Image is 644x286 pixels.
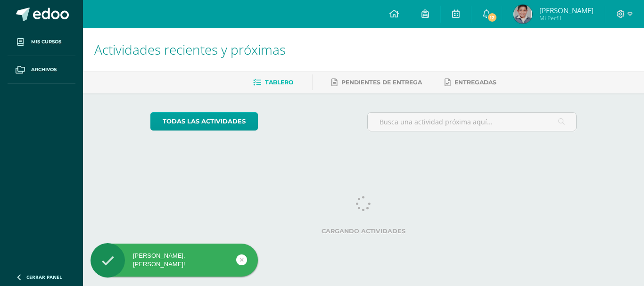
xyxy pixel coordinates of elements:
span: Actividades recientes y próximas [94,41,286,58]
span: Entregadas [454,79,496,86]
span: Pendientes de entrega [341,79,422,86]
span: [PERSON_NAME] [539,6,594,15]
a: Mis cursos [8,28,75,56]
span: 12 [487,12,497,23]
input: Busca una actividad próxima aquí... [368,113,577,131]
a: Archivos [8,56,75,84]
a: Entregadas [445,75,496,90]
span: Tablero [265,79,293,86]
a: todas las Actividades [150,112,258,131]
a: Pendientes de entrega [331,75,422,90]
label: Cargando actividades [150,228,577,235]
img: c22eef5e15fa7cb0b34353c312762fbd.png [513,5,532,24]
span: Mi Perfil [539,14,594,22]
span: Archivos [31,66,57,74]
span: Cerrar panel [26,274,62,280]
span: Mis cursos [31,38,61,46]
a: Tablero [253,75,293,90]
div: [PERSON_NAME], [PERSON_NAME]! [91,252,258,269]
